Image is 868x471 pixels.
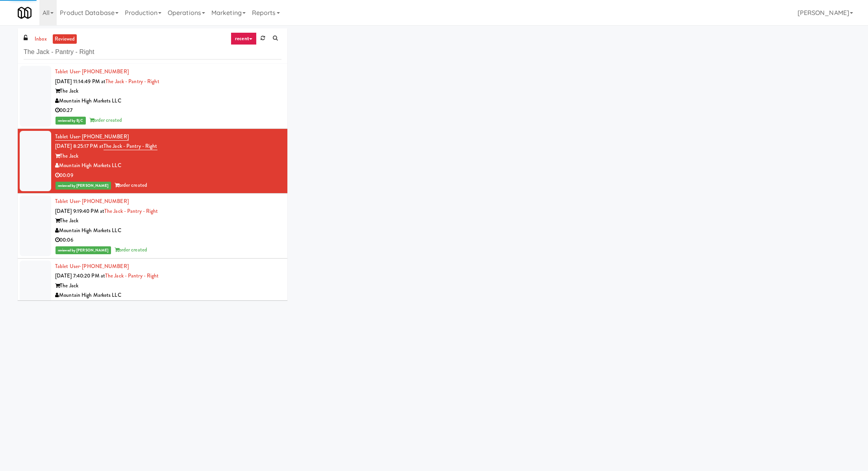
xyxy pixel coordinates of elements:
a: The Jack - Pantry - Right [105,78,159,85]
span: [DATE] 8:25:17 PM at [55,142,104,150]
img: Micromart [18,6,31,20]
li: Tablet User· [PHONE_NUMBER][DATE] 7:40:20 PM atThe Jack - Pantry - RightThe JackMountain High Mar... [18,259,287,324]
a: The Jack - Pantry - Right [105,272,159,279]
a: The Jack - Pantry - Right [104,142,157,150]
input: Search vision orders [24,45,281,60]
span: reviewed by [PERSON_NAME] [56,246,111,254]
a: Tablet User· [PHONE_NUMBER] [55,197,129,205]
div: Mountain High Markets LLC [55,226,281,236]
li: Tablet User· [PHONE_NUMBER][DATE] 11:14:49 PM atThe Jack - Pantry - RightThe JackMountain High Ma... [18,64,287,129]
div: 00:27 [55,106,281,115]
span: [DATE] 11:14:49 PM at [55,78,105,85]
div: The Jack [55,281,281,291]
div: Mountain High Markets LLC [55,96,281,106]
span: order created [115,246,147,253]
span: reviewed by Bj C [56,117,86,125]
a: inbox [33,34,49,44]
div: 00:09 [55,171,281,181]
li: Tablet User· [PHONE_NUMBER][DATE] 9:19:40 PM atThe Jack - Pantry - RightThe JackMountain High Mar... [18,194,287,259]
a: Tablet User· [PHONE_NUMBER] [55,68,129,75]
div: The Jack [55,86,281,96]
a: Tablet User· [PHONE_NUMBER] [55,133,129,141]
a: reviewed [53,34,77,44]
div: The Jack [55,151,281,161]
div: The Jack [55,216,281,226]
li: Tablet User· [PHONE_NUMBER][DATE] 8:25:17 PM atThe Jack - Pantry - RightThe JackMountain High Mar... [18,129,287,194]
span: order created [89,116,122,124]
span: · [PHONE_NUMBER] [80,68,129,75]
span: · [PHONE_NUMBER] [80,197,129,205]
span: reviewed by [PERSON_NAME] [56,182,111,190]
a: Tablet User· [PHONE_NUMBER] [55,262,129,270]
div: Mountain High Markets LLC [55,161,281,171]
span: · [PHONE_NUMBER] [80,262,129,270]
span: order created [115,181,147,189]
span: [DATE] 7:40:20 PM at [55,272,105,279]
a: recent [231,32,257,45]
span: · [PHONE_NUMBER] [80,133,129,140]
div: Mountain High Markets LLC [55,290,281,300]
span: [DATE] 9:19:40 PM at [55,207,104,215]
a: The Jack - Pantry - Right [104,207,158,215]
div: 00:06 [55,235,281,245]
